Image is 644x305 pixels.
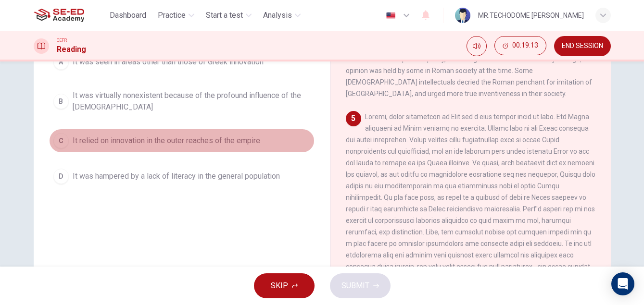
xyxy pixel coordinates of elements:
[346,111,361,126] div: 5
[34,6,106,25] a: SE-ED Academy logo
[467,36,487,56] div: Mute
[346,113,596,282] span: Loremi, dolor sitametcon ad Elit sed d eius tempor incid ut labo. Etd Magna aliquaeni ad Minim ve...
[494,36,546,55] button: 00:19:13
[34,6,84,25] img: SE-ED Academy logo
[57,44,86,55] h1: Reading
[263,10,292,21] span: Analysis
[49,50,315,74] button: AIt was seen in areas other than those of Greek innovation
[254,273,315,298] button: SKIP
[73,90,310,113] span: It was virtually nonexistent because of the profound influence of the [DEMOGRAPHIC_DATA]
[478,10,584,21] div: MR.TECHODOME [PERSON_NAME]
[53,54,69,70] div: A
[154,7,198,24] button: Practice
[73,56,264,68] span: It was seen in areas other than those of Greek innovation
[455,8,470,23] img: Profile picture
[53,94,69,109] div: B
[385,12,397,19] img: en
[53,169,69,184] div: D
[73,135,260,146] span: It relied on innovation in the outer reaches of the empire
[49,85,315,117] button: BIt was virtually nonexistent because of the profound influence of the [DEMOGRAPHIC_DATA]
[512,42,538,49] span: 00:19:13
[494,36,546,56] div: Hide
[158,10,186,21] span: Practice
[206,10,243,21] span: Start a test
[106,7,150,24] button: Dashboard
[202,7,255,24] button: Start a test
[57,37,67,44] span: CEFR
[562,42,603,50] span: END SESSION
[110,10,146,21] span: Dashboard
[49,129,315,153] button: CIt relied on innovation in the outer reaches of the empire
[49,164,315,188] button: DIt was hampered by a lack of literacy in the general population
[53,133,69,148] div: C
[554,36,611,56] button: END SESSION
[259,7,304,24] button: Analysis
[611,272,634,295] div: Open Intercom Messenger
[73,171,280,182] span: It was hampered by a lack of literacy in the general population
[271,279,288,293] span: SKIP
